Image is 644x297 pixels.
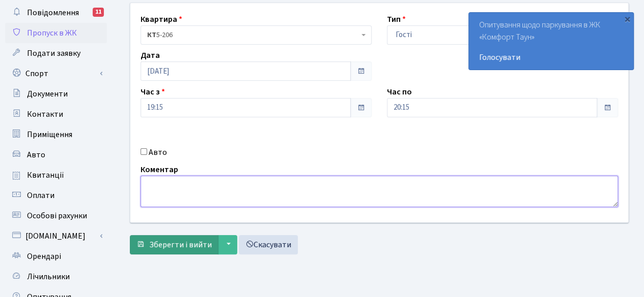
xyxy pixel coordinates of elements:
[5,43,107,63] a: Подати заявку
[27,129,72,140] span: Приміщення
[147,30,156,40] b: КТ
[5,104,107,124] a: Контакти
[27,210,87,221] span: Особові рахунки
[5,246,107,267] a: Орендарі
[27,7,79,18] span: Повідомлення
[5,23,107,43] a: Пропуск в ЖК
[5,84,107,104] a: Документи
[27,271,70,282] span: Лічильники
[27,109,63,120] span: Контакти
[387,86,412,98] label: Час по
[27,48,80,59] span: Подати заявку
[5,206,107,226] a: Особові рахунки
[27,27,77,39] span: Пропуск в ЖК
[5,226,107,246] a: [DOMAIN_NAME]
[27,170,64,181] span: Квитанції
[479,51,623,63] a: Голосувати
[5,63,107,84] a: Спорт
[469,13,633,70] div: Опитування щодо паркування в ЖК «Комфорт Таун»
[130,235,218,254] button: Зберегти і вийти
[5,145,107,165] a: Авто
[141,13,182,25] label: Квартира
[141,25,372,45] span: <b>КТ</b>&nbsp;&nbsp;&nbsp;&nbsp;5-206
[27,251,61,262] span: Орендарі
[141,163,178,176] label: Коментар
[387,13,406,25] label: Тип
[147,30,359,40] span: <b>КТ</b>&nbsp;&nbsp;&nbsp;&nbsp;5-206
[5,185,107,206] a: Оплати
[5,267,107,287] a: Лічильники
[622,14,632,24] div: ×
[27,190,54,201] span: Оплати
[5,124,107,145] a: Приміщення
[5,3,107,23] a: Повідомлення11
[149,239,212,250] span: Зберегти і вийти
[27,149,45,160] span: Авто
[141,86,165,98] label: Час з
[141,49,160,61] label: Дата
[93,8,104,17] div: 11
[149,146,167,158] label: Авто
[239,235,298,254] a: Скасувати
[5,165,107,185] a: Квитанції
[27,88,68,100] span: Документи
